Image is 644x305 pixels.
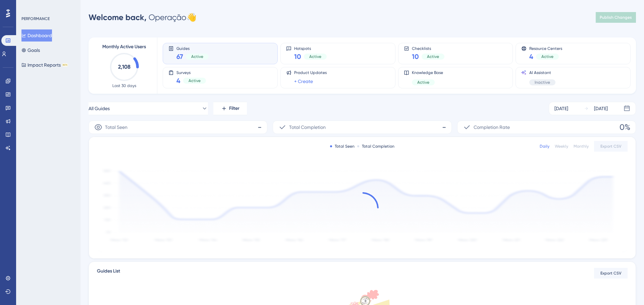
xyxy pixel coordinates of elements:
[176,52,183,61] span: 67
[427,54,439,59] span: Active
[600,144,622,149] span: Export CSV
[357,144,394,149] div: Total Completion
[620,122,630,133] span: 0%
[412,46,444,51] span: Checklists
[89,104,110,112] span: All Guides
[213,102,247,115] button: Filter
[97,267,120,279] span: Guides List
[294,70,327,75] span: Product Updates
[176,70,206,75] span: Surveys
[555,144,568,149] div: Weekly
[529,70,555,75] span: AI Assistant
[529,46,562,51] span: Resource Centers
[258,122,262,133] span: -
[474,123,510,131] span: Completion Rate
[21,29,52,42] button: Dashboard
[600,271,622,276] span: Export CSV
[105,123,127,131] span: Total Seen
[89,102,208,115] button: All Guides
[442,122,446,133] span: -
[289,123,326,131] span: Total Completion
[541,54,553,59] span: Active
[529,52,533,61] span: 4
[594,268,628,279] button: Export CSV
[112,83,136,88] span: Last 30 days
[600,15,632,20] span: Publish Changes
[294,77,313,85] a: + Create
[176,46,209,51] span: Guides
[412,52,419,61] span: 10
[89,12,197,23] div: Operação 👋
[309,54,321,59] span: Active
[535,80,550,85] span: Inactive
[294,46,327,51] span: Hotspots
[118,64,130,70] text: 2,108
[417,80,429,85] span: Active
[330,144,355,149] div: Total Seen
[412,70,443,75] span: Knowledge Base
[189,78,201,83] span: Active
[596,12,636,23] button: Publish Changes
[21,44,40,56] button: Goals
[594,104,608,112] div: [DATE]
[191,54,203,59] span: Active
[294,52,301,61] span: 10
[540,144,549,149] div: Daily
[554,104,568,112] div: [DATE]
[176,76,180,85] span: 4
[21,59,68,71] button: Impact ReportsBETA
[102,43,146,51] span: Monthly Active Users
[89,12,147,22] span: Welcome back,
[574,144,589,149] div: Monthly
[62,63,68,67] div: BETA
[594,141,628,152] button: Export CSV
[21,16,50,21] div: PERFORMANCE
[229,104,239,112] span: Filter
